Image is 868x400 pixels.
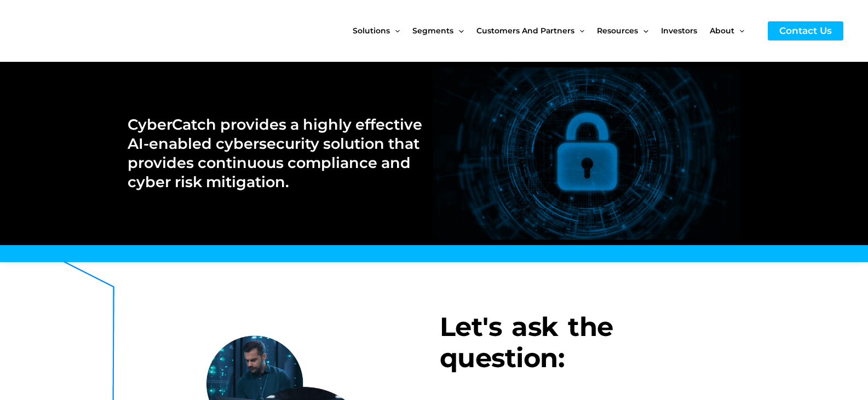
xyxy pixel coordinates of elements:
[453,8,463,54] span: Menu Toggle
[440,311,741,374] h3: Let's ask the question:
[661,8,710,54] a: Investors
[710,8,734,54] span: About
[353,8,757,54] nav: Site Navigation: New Main Menu
[390,8,400,54] span: Menu Toggle
[734,8,744,54] span: Menu Toggle
[128,115,423,192] h2: CyberCatch provides a highly effective AI-enabled cybersecurity solution that provides continuous...
[768,21,843,40] a: Contact Us
[661,8,697,54] span: Investors
[19,8,151,54] img: CyberCatch
[638,8,648,54] span: Menu Toggle
[412,8,453,54] span: Segments
[353,8,390,54] span: Solutions
[574,8,584,54] span: Menu Toggle
[476,8,574,54] span: Customers and Partners
[597,8,638,54] span: Resources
